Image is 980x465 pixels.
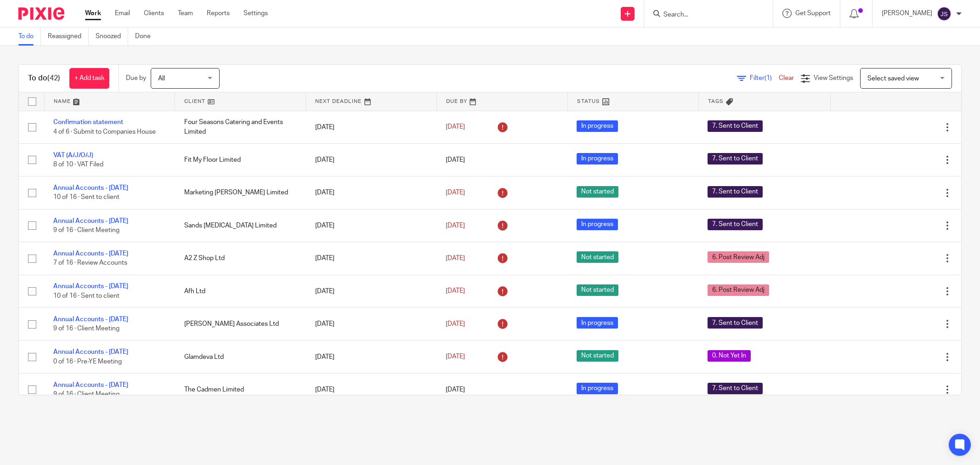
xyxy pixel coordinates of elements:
[18,28,41,45] a: To do
[53,391,119,397] span: 9 of 16 · Client Meeting
[178,9,193,18] a: Team
[708,186,763,198] span: 7. Sent to Client
[53,185,128,191] a: Annual Accounts - [DATE]
[53,250,128,257] a: Annual Accounts - [DATE]
[306,275,437,307] td: [DATE]
[750,75,779,81] span: Filter
[708,317,763,329] span: 7. Sent to Client
[175,209,306,242] td: Sands [MEDICAL_DATA] Limited
[53,194,119,201] span: 10 of 16 · Sent to client
[306,111,437,143] td: [DATE]
[708,219,763,230] span: 7. Sent to Client
[577,383,618,394] span: In progress
[577,350,618,362] span: Not started
[53,161,103,168] span: 8 of 10 · VAT Filed
[446,353,465,360] span: [DATE]
[47,74,60,82] span: (42)
[937,6,952,21] img: svg%3E
[135,28,158,45] a: Done
[85,9,101,18] a: Work
[577,284,618,296] span: Not started
[708,120,763,132] span: 7. Sent to Client
[53,218,128,224] a: Annual Accounts - [DATE]
[708,153,763,164] span: 7. Sent to Client
[708,383,763,394] span: 7. Sent to Client
[577,219,618,230] span: In progress
[306,373,437,406] td: [DATE]
[306,340,437,373] td: [DATE]
[175,340,306,373] td: Glamdeva Ltd
[882,9,932,18] p: [PERSON_NAME]
[446,255,465,261] span: [DATE]
[175,143,306,176] td: Fit My Floor Limited
[53,382,128,388] a: Annual Accounts - [DATE]
[175,308,306,340] td: [PERSON_NAME] Associates Ltd
[577,186,618,198] span: Not started
[446,288,465,295] span: [DATE]
[708,99,724,104] span: Tags
[175,373,306,406] td: The Cadmen Limited
[96,28,128,45] a: Snoozed
[175,242,306,275] td: A2 Z Shop Ltd
[53,119,123,125] a: Confirmation statement
[53,283,128,289] a: Annual Accounts - [DATE]
[577,153,618,164] span: In progress
[446,321,465,327] span: [DATE]
[306,143,437,176] td: [DATE]
[765,75,772,81] span: (1)
[446,189,465,196] span: [DATE]
[175,111,306,143] td: Four Seasons Catering and Events Limited
[708,350,751,362] span: 0. Not Yet In
[446,386,465,393] span: [DATE]
[306,176,437,209] td: [DATE]
[53,293,119,299] span: 10 of 16 · Sent to client
[663,11,745,19] input: Search
[708,284,769,296] span: 6. Post Review Adj
[28,74,60,83] h1: To do
[18,7,64,20] img: Pixie
[158,75,165,82] span: All
[175,275,306,307] td: Afh Ltd
[48,28,89,45] a: Reassigned
[306,242,437,275] td: [DATE]
[779,75,794,81] a: Clear
[115,9,130,18] a: Email
[53,227,119,233] span: 9 of 16 · Client Meeting
[53,129,156,135] span: 4 of 6 · Submit to Companies House
[577,251,618,263] span: Not started
[446,124,465,130] span: [DATE]
[53,152,93,159] a: VAT (A/J/O/J)
[708,251,769,263] span: 6. Post Review Adj
[814,75,853,81] span: View Settings
[207,9,230,18] a: Reports
[69,68,109,89] a: + Add task
[446,222,465,229] span: [DATE]
[306,209,437,242] td: [DATE]
[867,75,919,82] span: Select saved view
[577,317,618,329] span: In progress
[126,74,146,83] p: Due by
[144,9,164,18] a: Clients
[306,308,437,340] td: [DATE]
[446,157,465,163] span: [DATE]
[53,349,128,355] a: Annual Accounts - [DATE]
[53,260,127,267] span: 7 of 16 · Review Accounts
[53,316,128,323] a: Annual Accounts - [DATE]
[795,10,831,17] span: Get Support
[577,120,618,132] span: In progress
[53,358,122,365] span: 0 of 16 · Pre-YE Meeting
[53,325,119,332] span: 9 of 16 · Client Meeting
[244,9,268,18] a: Settings
[175,176,306,209] td: Marketing [PERSON_NAME] Limited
